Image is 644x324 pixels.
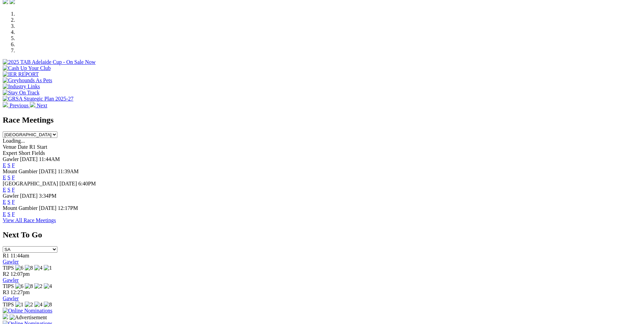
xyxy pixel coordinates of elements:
span: 12:07pm [11,271,30,277]
span: [DATE] [39,205,57,211]
img: Online Nominations [3,308,52,314]
span: [DATE] [20,156,38,162]
a: S [7,211,11,217]
a: View All Race Meetings [3,217,56,223]
span: 6:40PM [78,181,96,186]
img: chevron-left-pager-white.svg [3,102,8,107]
span: TIPS [3,302,14,307]
span: Previous [10,103,29,108]
span: Gawler [3,156,19,162]
a: Previous [3,103,30,108]
h2: Race Meetings [3,115,641,125]
a: Gawler [3,277,19,283]
span: Date [18,144,28,150]
span: Expert [3,150,17,156]
span: R1 [3,253,9,258]
img: Stay On Track [3,90,39,96]
a: F [12,187,15,193]
a: F [12,162,15,168]
img: 1 [44,265,52,271]
span: Gawler [3,193,19,199]
a: S [7,187,11,193]
span: R3 [3,289,9,295]
a: Gawler [3,259,19,265]
img: 8 [25,265,33,271]
img: Industry Links [3,84,40,90]
img: 6 [15,265,23,271]
img: 15187_Greyhounds_GreysPlayCentral_Resize_SA_WebsiteBanner_300x115_2025.jpg [3,314,8,319]
span: Mount Gambier [3,205,38,211]
a: E [3,162,6,168]
a: E [3,187,6,193]
img: 2 [34,283,42,289]
img: Advertisement [10,314,47,321]
img: Cash Up Your Club [3,65,51,71]
span: 11:39AM [58,168,79,174]
span: 11:44AM [39,156,60,162]
a: S [7,175,11,180]
a: F [12,211,15,217]
span: 12:27pm [11,289,30,295]
img: 1 [15,302,23,308]
a: Next [30,103,47,108]
a: E [3,199,6,205]
img: 6 [15,283,23,289]
span: [DATE] [59,181,77,186]
a: E [3,211,6,217]
span: 12:17PM [58,205,78,211]
img: 4 [44,283,52,289]
span: Mount Gambier [3,168,38,174]
a: Gawler [3,295,19,301]
span: Venue [3,144,16,150]
img: chevron-right-pager-white.svg [30,102,35,107]
span: Loading... [3,138,25,144]
a: S [7,199,11,205]
span: [GEOGRAPHIC_DATA] [3,181,58,186]
a: F [12,175,15,180]
span: 11:44am [11,253,29,258]
span: 3:34PM [39,193,57,199]
img: 2 [25,302,33,308]
span: TIPS [3,283,14,289]
span: Fields [32,150,45,156]
a: F [12,199,15,205]
img: 8 [25,283,33,289]
a: E [3,175,6,180]
span: TIPS [3,265,14,271]
span: R1 Start [29,144,47,150]
img: 2025 TAB Adelaide Cup - On Sale Now [3,59,96,65]
img: GRSA Strategic Plan 2025-27 [3,96,73,102]
img: 8 [44,302,52,308]
span: [DATE] [39,168,57,174]
span: [DATE] [20,193,38,199]
img: IER REPORT [3,71,39,77]
img: Greyhounds As Pets [3,77,52,84]
img: 4 [34,265,42,271]
span: R2 [3,271,9,277]
h2: Next To Go [3,230,641,239]
span: Short [19,150,31,156]
span: Next [37,103,47,108]
img: 4 [34,302,42,308]
a: S [7,162,11,168]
